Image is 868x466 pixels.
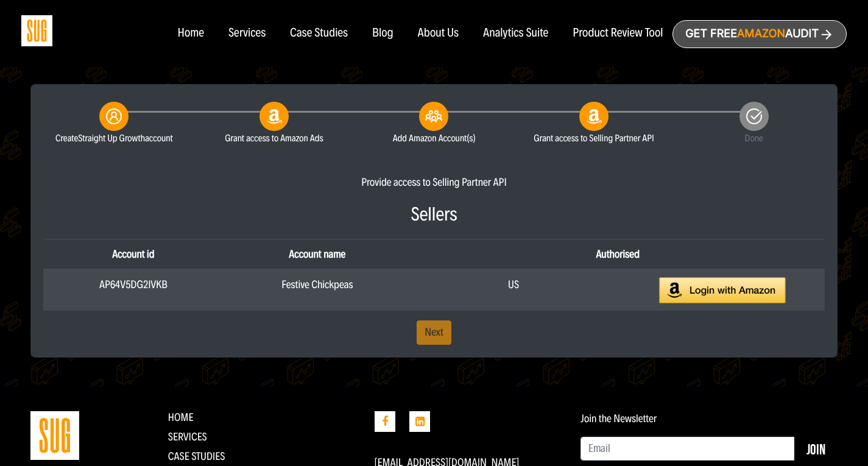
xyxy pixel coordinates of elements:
[168,411,194,424] a: Home
[483,27,548,40] a: Analytics Suite
[737,27,785,40] span: Amazon
[78,132,145,144] span: Straight Up Growth
[43,131,185,146] small: Create account
[290,27,348,40] a: Case Studies
[228,27,266,40] a: Services
[224,269,411,311] td: Festive Chickpeas
[43,175,825,189] div: Provide access to Selling Partner API
[177,27,203,40] a: Home
[43,269,224,311] td: AP64V5DG2IVKB
[580,412,657,425] label: Join the Newsletter
[580,437,795,461] input: Email
[372,27,393,40] a: Blog
[363,131,505,146] small: Add Amazon Account(s)
[573,27,663,40] a: Product Review Tool
[30,411,79,460] img: Straight Up Growth
[418,27,459,40] a: About Us
[21,15,52,46] img: Sug
[203,131,345,146] small: Grant access to Amazon Ads
[43,239,224,270] th: Account id
[683,131,825,146] small: Done
[523,131,665,146] small: Grant access to Selling Partner API
[168,450,225,463] a: CASE STUDIES
[794,437,838,461] button: Join
[168,430,207,443] a: Services
[659,277,786,303] img: Login with Amazon
[409,277,618,303] div: US
[411,239,825,270] th: Authorised
[43,204,825,225] h3: Sellers
[672,20,847,48] a: Get freeAmazonAudit
[224,239,411,270] th: Account name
